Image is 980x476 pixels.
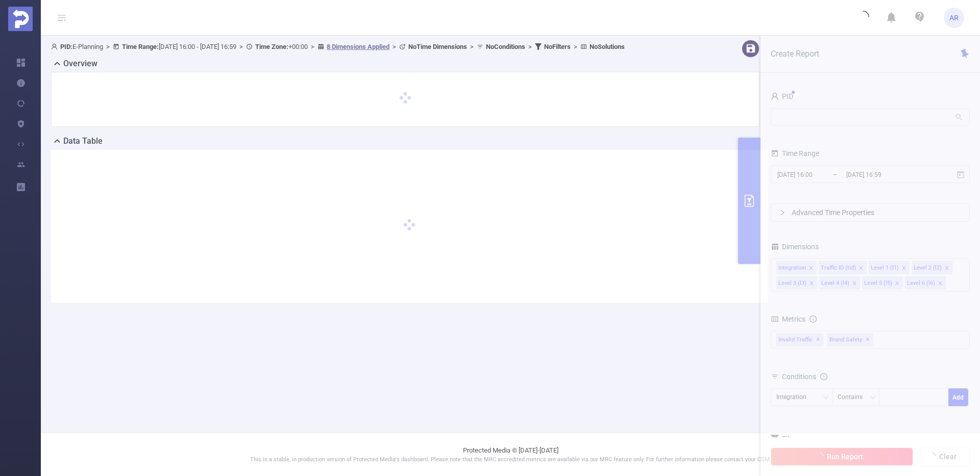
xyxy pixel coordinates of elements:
h2: Overview [63,58,97,70]
span: > [467,43,477,50]
span: > [236,43,246,50]
u: 8 Dimensions Applied [327,43,389,50]
b: No Time Dimensions [408,43,467,50]
span: > [571,43,580,50]
h2: Data Table [63,135,103,147]
span: > [103,43,113,50]
b: No Solutions [590,43,625,50]
span: AR [949,8,959,28]
img: Protected Media [8,7,33,31]
span: > [389,43,399,50]
p: This is a stable, in production version of Protected Media's dashboard. Please note that the MRC ... [66,456,954,464]
i: icon: user [51,43,60,50]
footer: Protected Media © [DATE]-[DATE] [41,433,980,476]
span: E-Planning [DATE] 16:00 - [DATE] 16:59 +00:00 [51,43,625,50]
b: No Conditions [486,43,525,50]
b: Time Range: [122,43,159,50]
span: > [308,43,317,50]
i: icon: loading [857,11,869,25]
b: No Filters [544,43,571,50]
b: Time Zone: [255,43,288,50]
b: PID: [60,43,72,50]
span: > [525,43,535,50]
